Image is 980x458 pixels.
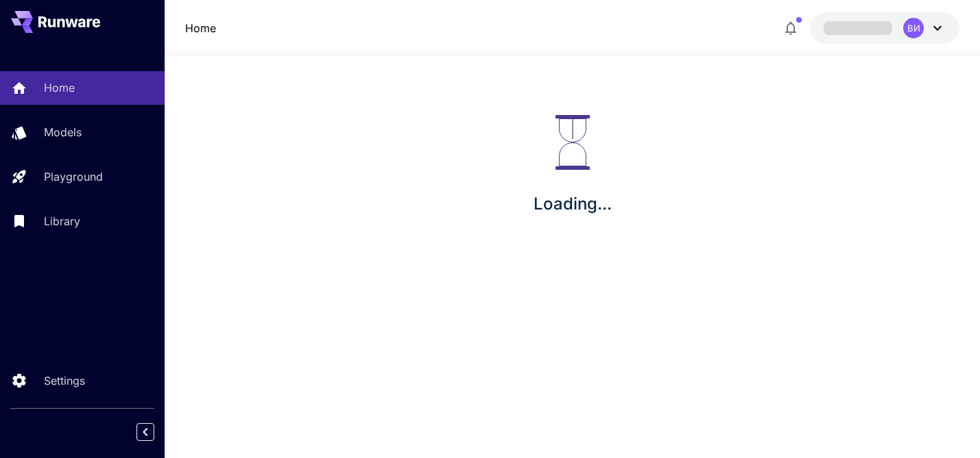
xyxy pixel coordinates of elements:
[534,192,612,216] p: Loading...
[185,20,216,36] a: Home
[185,20,216,36] nav: breadcrumb
[903,18,924,38] div: ВИ
[810,12,959,44] button: ВИ
[44,372,85,389] p: Settings
[44,124,82,140] p: Models
[136,423,154,441] button: Collapse sidebar
[44,213,80,229] p: Library
[44,168,103,185] p: Playground
[147,420,165,444] div: Collapse sidebar
[44,79,75,96] p: Home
